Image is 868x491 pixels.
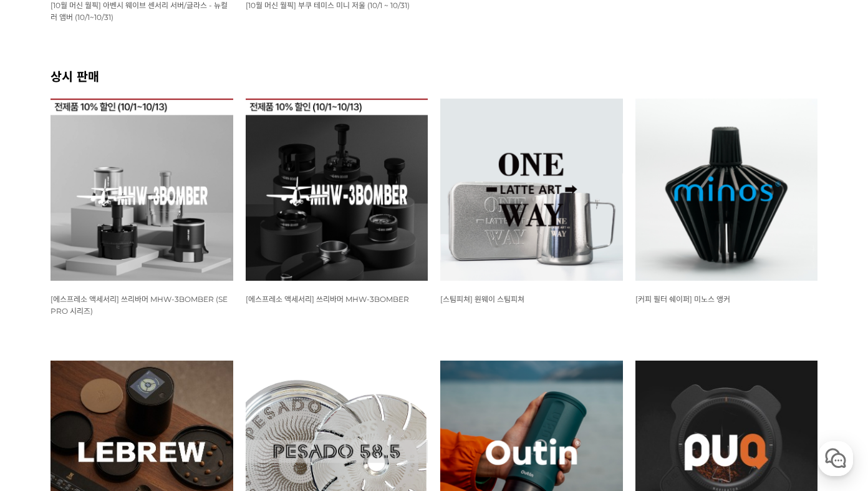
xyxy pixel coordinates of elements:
a: [스팀피쳐] 원웨이 스팀피쳐 [440,294,524,304]
a: [에스프레소 액세서리] 쓰리바머 MHW-3BOMBER [246,294,409,304]
img: 쓰리바머 MHW-3BOMBER [246,99,428,281]
a: 홈 [4,387,82,419]
a: [에스프레소 액세서리] 쓰리바머 MHW-3BOMBER (SE PRO 시리즈) [51,294,228,316]
span: 설정 [193,406,208,416]
span: 대화 [114,407,129,417]
h2: 상시 판매 [51,67,817,85]
span: 홈 [39,406,47,416]
img: 원웨이 스팀피쳐 [440,99,623,281]
span: [10월 머신 월픽] 부쿠 테미스 미니 저울 (10/1 ~ 10/31) [246,1,410,10]
img: 미노스 앵커 [635,99,818,281]
a: 대화 [82,387,161,419]
a: [커피 필터 쉐이퍼] 미노스 앵커 [635,294,730,304]
img: 쓰리바머 MHW-3BOMBER SE PRO 시리즈 [51,99,233,281]
a: 설정 [161,387,239,419]
span: [10월 머신 월픽] 아벤시 웨이브 센서리 서버/글라스 - 뉴컬러 앰버 (10/1~10/31) [51,1,228,22]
